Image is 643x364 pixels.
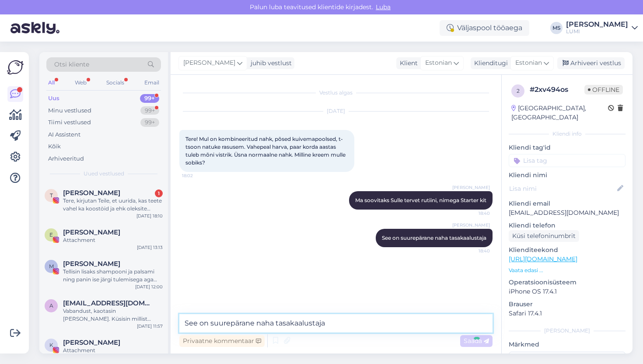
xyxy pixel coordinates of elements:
[509,287,626,296] p: iPhone OS 17.4.1
[63,236,163,244] div: Attachment
[50,192,53,199] span: T
[49,231,53,238] span: E
[136,213,163,219] div: [DATE] 18:10
[49,302,53,309] span: a
[557,57,625,69] div: Arhiveeri vestlus
[48,118,91,127] div: Tiimi vestlused
[63,268,163,283] div: Tellisin lisaks shampooni ja palsami ning panin ise järgi tulemisega aga kas saaksite ka need pak...
[63,299,154,307] span: avesweet@gmail.com
[49,342,53,348] span: K
[48,130,80,139] div: AI Assistent
[509,171,626,180] p: Kliendi nimi
[457,248,490,254] span: 18:40
[509,309,626,318] p: Safari 17.4.1
[48,94,59,103] div: Uus
[509,300,626,309] p: Brauser
[566,21,638,35] a: [PERSON_NAME]LUMI
[140,118,159,127] div: 99+
[396,59,418,68] div: Klient
[509,266,626,274] p: Vaata edasi ...
[452,222,490,228] span: [PERSON_NAME]
[48,106,91,115] div: Minu vestlused
[471,59,508,68] div: Klienditugi
[509,184,615,193] input: Lisa nimi
[63,189,120,197] span: Triin Niitoja
[143,77,161,88] div: Email
[63,307,163,323] div: Vabandust, kaotasin [PERSON_NAME]. Küsisin millist näokreemi soovitate pigem kuivale nahale, vanu...
[509,255,577,263] a: [URL][DOMAIN_NAME]
[457,210,490,217] span: 18:40
[54,60,89,69] span: Otsi kliente
[137,323,163,329] div: [DATE] 11:57
[509,199,626,208] p: Kliendi email
[179,89,493,97] div: Vestlus algas
[140,94,159,103] div: 99+
[63,346,163,354] div: Attachment
[247,59,292,68] div: juhib vestlust
[179,107,493,115] div: [DATE]
[46,77,56,88] div: All
[515,58,542,68] span: Estonian
[509,143,626,152] p: Kliendi tag'id
[550,22,563,34] div: MS
[48,142,61,151] div: Kõik
[509,221,626,230] p: Kliendi telefon
[440,20,529,36] div: Väljaspool tööaega
[49,263,54,269] span: M
[48,154,84,163] div: Arhiveeritud
[509,208,626,217] p: [EMAIL_ADDRESS][DOMAIN_NAME]
[566,28,628,35] div: LUMI
[183,58,235,68] span: [PERSON_NAME]
[452,184,490,191] span: [PERSON_NAME]
[63,339,120,346] span: Kristjan Jarvi
[373,3,393,11] span: Luba
[566,21,628,28] div: [PERSON_NAME]
[63,228,120,236] span: Elizaveta Stoliar
[182,172,215,179] span: 18:02
[584,85,623,94] span: Offline
[530,84,584,95] div: # 2xv494os
[511,104,608,122] div: [GEOGRAPHIC_DATA], [GEOGRAPHIC_DATA]
[73,77,88,88] div: Web
[7,59,24,76] img: Askly Logo
[155,189,163,197] div: 1
[509,230,579,242] div: Küsi telefoninumbrit
[135,283,163,290] div: [DATE] 12:00
[84,170,124,178] span: Uued vestlused
[509,340,626,349] p: Märkmed
[509,154,626,167] input: Lisa tag
[355,197,486,203] span: Ma soovitaks Sulle tervet rutiini, nimega Starter kit
[509,278,626,287] p: Operatsioonisüsteem
[140,106,159,115] div: 99+
[137,244,163,251] div: [DATE] 13:13
[509,130,626,138] div: Kliendi info
[105,77,126,88] div: Socials
[509,245,626,255] p: Klienditeekond
[63,197,163,213] div: Tere, kirjutan Teile, et uurida, kas teete vahel ka koostöid ja ehk oleksite avatud ühele ühisele...
[382,234,486,241] span: See on suurepärane naha tasakaalustaja
[509,327,626,335] div: [PERSON_NAME]
[425,58,452,68] span: Estonian
[63,260,120,268] span: Marianne Muns
[185,136,347,166] span: Tere! Mul on kombineeritud nahk, põsed kuivemapoolsed, t-tsoon natuke rasusem. Vahepeal harva, pa...
[517,87,520,94] span: 2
